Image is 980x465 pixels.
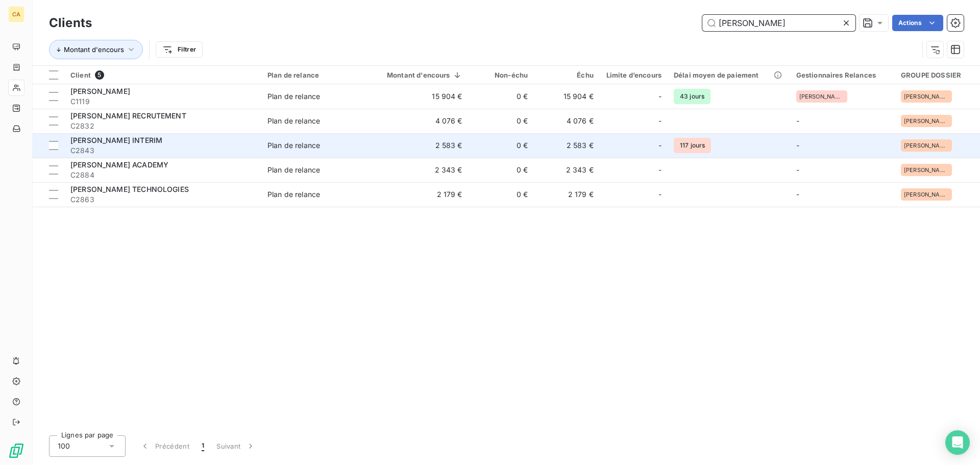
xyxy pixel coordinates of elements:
[156,41,203,58] button: Filtrer
[64,45,124,54] span: Montant d'encours
[702,15,855,31] input: Rechercher
[534,109,600,133] td: 4 076 €
[70,194,255,205] span: C2863
[674,89,710,104] span: 43 jours
[796,141,799,150] span: -
[796,116,799,125] span: -
[70,185,189,193] span: [PERSON_NAME] TECHNOLOGIES
[658,165,661,175] span: -
[8,443,24,459] img: Logo LeanPay
[534,84,600,109] td: 15 904 €
[540,71,594,79] div: Échu
[195,435,210,457] button: 1
[796,165,799,174] span: -
[368,158,469,182] td: 2 343 €
[904,118,949,124] span: [PERSON_NAME]
[475,71,528,79] div: Non-échu
[70,145,255,156] span: C2843
[70,87,130,95] span: [PERSON_NAME]
[70,96,255,107] span: C1119
[658,140,661,151] span: -
[904,167,949,173] span: [PERSON_NAME]
[70,121,255,131] span: C2832
[210,435,262,457] button: Suivant
[469,84,534,109] td: 0 €
[49,40,143,59] button: Montant d'encours
[267,116,320,126] div: Plan de relance
[368,133,469,158] td: 2 583 €
[904,93,949,100] span: [PERSON_NAME]
[70,136,162,144] span: [PERSON_NAME] INTERIM
[368,182,469,207] td: 2 179 €
[904,191,949,198] span: [PERSON_NAME]
[49,14,92,32] h3: Clients
[658,189,661,200] span: -
[534,182,600,207] td: 2 179 €
[70,170,255,180] span: C2884
[70,111,186,120] span: [PERSON_NAME] RECRUTEMENT
[796,71,889,79] div: Gestionnaires Relances
[658,116,661,126] span: -
[799,93,844,100] span: [PERSON_NAME]
[469,133,534,158] td: 0 €
[267,140,320,151] div: Plan de relance
[606,71,661,79] div: Limite d’encours
[202,441,204,451] span: 1
[267,165,320,175] div: Plan de relance
[134,435,195,457] button: Précédent
[469,182,534,207] td: 0 €
[674,71,784,79] div: Délai moyen de paiement
[70,71,91,79] span: Client
[374,71,462,79] div: Montant d'encours
[469,158,534,182] td: 0 €
[534,158,600,182] td: 2 343 €
[267,71,362,79] div: Plan de relance
[658,91,661,102] span: -
[469,109,534,133] td: 0 €
[901,71,974,79] div: GROUPE DOSSIER
[95,70,104,80] span: 5
[904,142,949,149] span: [PERSON_NAME]
[8,6,24,22] div: CA
[534,133,600,158] td: 2 583 €
[267,91,320,102] div: Plan de relance
[70,160,168,169] span: [PERSON_NAME] ACADEMY
[58,441,70,451] span: 100
[368,109,469,133] td: 4 076 €
[267,189,320,200] div: Plan de relance
[368,84,469,109] td: 15 904 €
[945,430,970,455] div: Open Intercom Messenger
[796,190,799,199] span: -
[674,138,711,153] span: 117 jours
[892,15,943,31] button: Actions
